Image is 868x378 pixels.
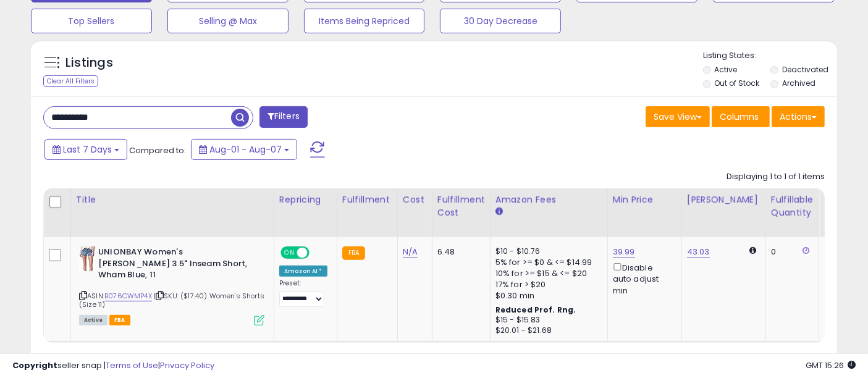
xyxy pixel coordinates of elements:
button: Actions [772,106,825,127]
div: seller snap | | [12,360,214,372]
div: Amazon Fees [495,193,602,206]
button: Columns [712,106,770,127]
a: N/A [403,246,418,258]
strong: Copyright [12,359,57,371]
div: ASIN: [79,246,264,324]
div: Cost [403,193,427,206]
label: Active [715,64,738,75]
div: Fulfillment [342,193,392,206]
div: [PERSON_NAME] [687,193,761,206]
div: 0 [771,246,809,258]
button: 30 Day Decrease [440,9,561,33]
p: Listing States: [703,50,837,62]
div: Title [76,193,269,206]
div: Repricing [279,193,332,206]
span: Columns [720,111,759,123]
label: Out of Stock [715,78,760,88]
small: Amazon Fees. [495,206,503,217]
span: OFF [308,248,327,258]
span: Compared to: [129,145,186,156]
span: ON [282,248,297,258]
small: FBA [342,246,365,260]
div: 10% for >= $15 & <= $20 [495,268,598,279]
b: UNIONBAY Women's [PERSON_NAME] 3.5" Inseam Short, Wham Blue, 11 [98,246,248,284]
button: Filters [259,106,308,128]
div: $10 - $10.76 [495,246,598,257]
span: | SKU: ($17.40) Women's Shorts (Size 11) [79,291,264,309]
div: $20.01 - $21.68 [495,325,598,336]
a: Privacy Policy [160,359,214,371]
img: 412ojCPfAXL._SL40_.jpg [79,246,95,271]
span: All listings currently available for purchase on Amazon [79,315,107,325]
b: Reduced Prof. Rng. [495,304,576,315]
div: Fulfillable Quantity [771,193,814,219]
label: Deactivated [782,64,828,75]
div: Displaying 1 to 1 of 1 items [727,171,825,183]
button: Aug-01 - Aug-07 [191,139,297,160]
label: Archived [782,78,815,88]
div: $0.30 min [495,290,598,301]
div: Fulfillment Cost [437,193,485,219]
button: Selling @ Max [167,9,289,33]
div: Amazon AI * [279,266,327,277]
div: 17% for > $20 [495,279,598,290]
h5: Listings [65,54,113,72]
a: 39.99 [613,246,635,258]
a: B076CWMP4X [104,291,152,301]
button: Top Sellers [31,9,152,33]
button: Save View [646,106,710,127]
a: 43.03 [687,246,710,258]
div: Disable auto adjust min [613,261,672,296]
span: Aug-01 - Aug-07 [209,143,282,156]
span: 2025-08-15 15:26 GMT [806,359,856,371]
span: Last 7 Days [63,143,112,156]
div: Preset: [279,279,327,307]
span: FBA [109,315,130,325]
div: Clear All Filters [43,75,98,87]
div: Min Price [613,193,676,206]
div: $15 - $15.83 [495,315,598,325]
button: Items Being Repriced [304,9,425,33]
div: 6.48 [437,246,481,258]
div: 5% for >= $0 & <= $14.99 [495,257,598,268]
a: Terms of Use [106,359,158,371]
button: Last 7 Days [44,139,127,160]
